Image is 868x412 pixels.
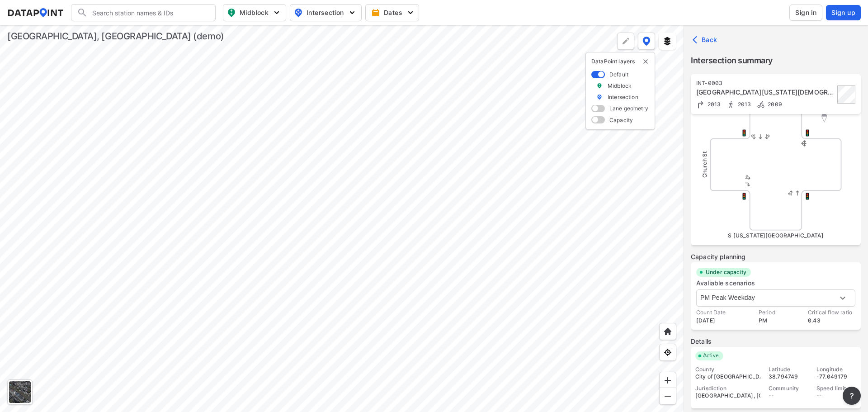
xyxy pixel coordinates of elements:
img: 5YPKRKmlfpI5mqlR8AD95paCi+0kK1fRFDJSaMmawlwaeJcJwk9O2fotCW5ve9gAAAAASUVORK5CYII= [348,8,357,17]
img: 5YPKRKmlfpI5mqlR8AD95paCi+0kK1fRFDJSaMmawlwaeJcJwk9O2fotCW5ve9gAAAAASUVORK5CYII= [406,8,415,17]
img: map_pin_int.54838e6b.svg [293,7,304,18]
img: Pedestrian count [726,100,736,109]
button: Intersection [290,4,362,21]
button: Back [691,33,721,47]
button: Sign in [789,5,822,21]
span: 2009 [765,101,782,108]
a: Sign up [824,5,861,20]
div: Zoom in [659,372,676,389]
button: DataPoint layers [638,33,655,50]
span: Church St [701,152,708,178]
a: Sign in [788,5,824,21]
label: Lane geometry [609,104,648,112]
button: External layers [659,33,676,50]
label: Avaliable scenarios [696,279,755,287]
img: map_pin_mid.602f9df1.svg [226,7,237,18]
label: Midblock [608,82,632,90]
img: calendar-gold.39a51dde.svg [371,8,380,17]
button: Sign up [826,5,861,20]
div: View my location [659,344,676,361]
img: close-external-leyer.3061a1c7.svg [642,58,649,65]
label: Intersection [608,93,638,101]
img: 5YPKRKmlfpI5mqlR8AD95paCi+0kK1fRFDJSaMmawlwaeJcJwk9O2fotCW5ve9gAAAAASUVORK5CYII= [272,8,281,17]
div: 38.794749 [769,373,808,380]
div: County [695,366,760,373]
img: marker_Midblock.5ba75e30.svg [596,82,603,90]
div: Speed limit [816,385,856,392]
label: Default [609,71,628,78]
div: INT-0003 [696,80,835,87]
span: Intersection [294,7,356,18]
span: Back [694,35,717,44]
label: Capacity planning [691,252,861,261]
div: City of [GEOGRAPHIC_DATA] [695,373,760,380]
img: layers.ee07997e.svg [663,37,672,46]
div: S Washington St & Church St [696,88,835,97]
span: Active [699,351,723,360]
p: DataPoint layers [591,58,649,65]
img: ZvzfEJKXnyWIrJytrsY285QMwk63cM6Drc+sIAAAAASUVORK5CYII= [663,376,672,385]
img: Turning count [696,100,705,109]
label: PM [759,317,775,324]
div: -77.049179 [816,373,856,380]
button: delete [642,58,649,65]
label: [DATE] [696,317,726,324]
label: Critical flow ratio [808,309,852,316]
label: Under capacity [706,269,746,276]
div: -- [816,392,856,399]
img: marker_Intersection.6861001b.svg [596,93,603,101]
div: PM Peak Weekday [696,289,855,307]
label: 0.43 [808,317,852,324]
div: [GEOGRAPHIC_DATA], [GEOGRAPHIC_DATA] (demo) [7,30,224,43]
span: 2013 [736,101,751,108]
span: 2013 [705,101,721,108]
img: +Dz8AAAAASUVORK5CYII= [621,37,630,46]
div: Jurisdiction [695,385,760,392]
label: Intersection summary [691,54,861,67]
div: Toggle basemap [7,379,33,405]
label: Capacity [609,116,633,124]
img: data-point-layers.37681fc9.svg [642,37,651,46]
div: Community [769,385,808,392]
img: dataPointLogo.9353c09d.svg [7,8,64,17]
span: Dates [373,8,413,17]
img: +XpAUvaXAN7GudzAAAAAElFTkSuQmCC [663,327,672,336]
div: -- [769,392,808,399]
div: Polygon tool [617,33,634,50]
div: [GEOGRAPHIC_DATA], [GEOGRAPHIC_DATA] [695,392,760,399]
img: zeq5HYn9AnE9l6UmnFLPAAAAAElFTkSuQmCC [663,348,672,357]
label: Count Date [696,309,726,316]
input: Search [88,5,210,20]
span: Sign in [795,8,816,17]
label: Period [759,309,775,316]
label: Details [691,337,861,346]
div: Home [659,323,676,340]
button: Midblock [223,4,286,21]
div: Longitude [816,366,856,373]
span: Midblock [227,7,280,18]
img: Bicycle count [756,100,765,109]
div: Latitude [769,366,808,373]
span: Sign up [831,8,855,17]
span: ? [848,390,855,401]
button: Dates [365,4,419,21]
button: more [843,387,861,405]
img: MAAAAAElFTkSuQmCC [663,392,672,401]
div: Zoom out [659,388,676,405]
